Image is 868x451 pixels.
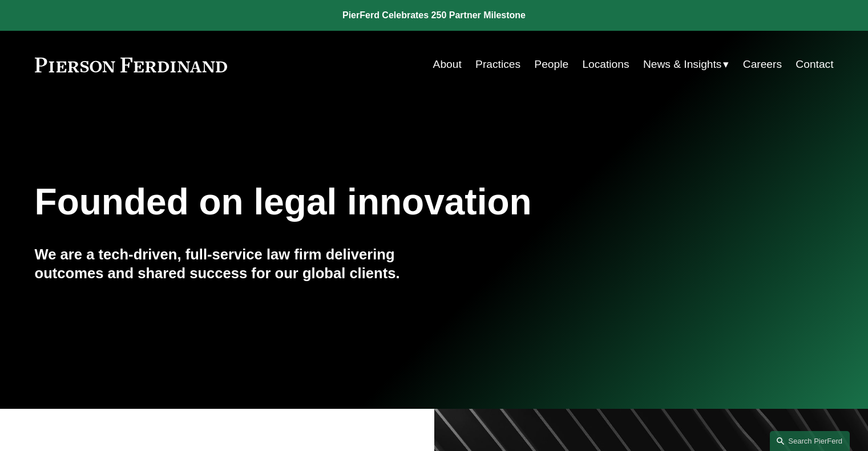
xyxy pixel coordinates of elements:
[770,431,850,451] a: Search this site
[796,54,833,75] a: Contact
[433,54,462,75] a: About
[475,54,520,75] a: Practices
[643,54,729,75] a: folder dropdown
[35,245,434,282] h4: We are a tech-driven, full-service law firm delivering outcomes and shared success for our global...
[643,55,722,75] span: News & Insights
[534,54,568,75] a: People
[582,54,629,75] a: Locations
[743,54,782,75] a: Careers
[35,181,701,223] h1: Founded on legal innovation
